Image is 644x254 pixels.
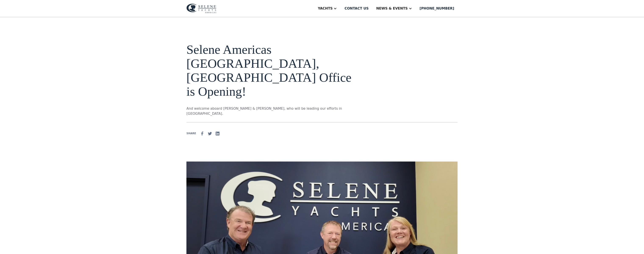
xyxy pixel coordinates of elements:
[186,131,196,135] div: SHARE
[186,106,363,116] p: And welcome aboard [PERSON_NAME] & [PERSON_NAME], who will be leading our efforts in [GEOGRAPHIC_...
[376,6,408,11] div: News & EVENTS
[186,43,363,98] h1: Selene Americas [GEOGRAPHIC_DATA], [GEOGRAPHIC_DATA] Office is Opening!
[207,131,212,136] img: Twitter
[344,6,369,11] div: Contact us
[215,131,220,136] img: Linkedin
[318,6,333,11] div: Yachts
[186,4,216,13] img: logo
[200,131,205,136] img: facebook
[420,6,454,11] div: [PHONE_NUMBER]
